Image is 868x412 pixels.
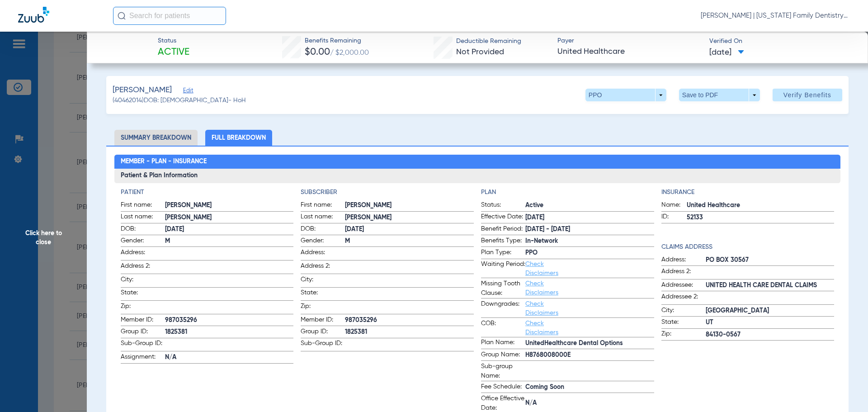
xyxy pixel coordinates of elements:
[165,225,294,234] span: [DATE]
[525,280,558,296] a: Check Disclaimers
[525,248,654,258] span: PPO
[773,89,842,101] button: Verify Benefits
[661,292,706,304] span: Addressee 2:
[121,248,165,260] span: Address:
[118,12,126,20] img: Search Icon
[661,200,687,211] span: Name:
[709,37,854,46] span: Verified On
[706,330,835,340] span: 84130-0567
[456,37,521,46] span: Deductible Remaining
[165,201,294,210] span: [PERSON_NAME]
[687,213,835,223] span: 52133
[345,201,474,210] span: [PERSON_NAME]
[481,236,525,247] span: Benefits Type:
[525,383,654,392] span: Coming Soon
[158,36,189,46] span: Status
[301,288,345,300] span: State:
[706,306,835,316] span: [GEOGRAPHIC_DATA]
[301,200,345,211] span: First name:
[165,327,294,337] span: 1825381
[525,398,654,408] span: N/A
[345,327,474,337] span: 1825381
[330,49,369,57] span: / $2,000.00
[823,369,868,412] iframe: Chat Widget
[661,329,706,340] span: Zip:
[301,212,345,223] span: Last name:
[481,188,654,197] h4: Plan
[113,85,172,96] span: [PERSON_NAME]
[661,267,706,279] span: Address 2:
[301,275,345,287] span: City:
[661,212,687,223] span: ID:
[121,188,294,197] h4: Patient
[114,130,198,146] li: Summary Breakdown
[301,188,474,197] h4: Subscriber
[165,237,294,246] span: M
[113,7,226,25] input: Search for patients
[301,315,345,326] span: Member ID:
[481,338,525,349] span: Plan Name:
[121,200,165,211] span: First name:
[661,188,835,197] app-breakdown-title: Insurance
[481,279,525,298] span: Missing Tooth Clause:
[525,320,558,336] a: Check Disclaimers
[121,302,165,314] span: Zip:
[121,288,165,300] span: State:
[481,248,525,259] span: Plan Type:
[301,224,345,235] span: DOB:
[706,256,835,265] span: PO BOX 30567
[121,261,165,274] span: Address 2:
[301,327,345,338] span: Group ID:
[706,281,835,290] span: UNITED HEALTH CARE DENTAL CLAIMS
[205,130,272,146] li: Full Breakdown
[456,48,504,56] span: Not Provided
[121,275,165,287] span: City:
[305,47,330,57] span: $0.00
[121,212,165,223] span: Last name:
[301,236,345,247] span: Gender:
[301,248,345,260] span: Address:
[165,213,294,223] span: [PERSON_NAME]
[701,11,850,20] span: [PERSON_NAME] | [US_STATE] Family Dentistry
[301,302,345,314] span: Zip:
[121,224,165,235] span: DOB:
[706,318,835,327] span: UT
[121,236,165,247] span: Gender:
[557,46,702,57] span: United Healthcare
[525,261,558,276] a: Check Disclaimers
[661,242,835,252] h4: Claims Address
[114,169,841,183] h3: Patient & Plan Information
[345,225,474,234] span: [DATE]
[679,89,760,101] button: Save to PDF
[121,315,165,326] span: Member ID:
[345,213,474,223] span: [PERSON_NAME]
[661,306,706,317] span: City:
[525,237,654,246] span: In-Network
[783,91,831,99] span: Verify Benefits
[165,353,294,362] span: N/A
[481,350,525,361] span: Group Name:
[525,201,654,210] span: Active
[121,352,165,363] span: Assignment:
[481,299,525,317] span: Downgrades:
[481,382,525,393] span: Fee Schedule:
[481,224,525,235] span: Benefit Period:
[481,362,525,381] span: Sub-group Name:
[305,36,369,46] span: Benefits Remaining
[481,319,525,337] span: COB:
[121,327,165,338] span: Group ID:
[525,225,654,234] span: [DATE] - [DATE]
[18,7,49,23] img: Zuub Logo
[121,339,165,351] span: Sub-Group ID:
[345,237,474,246] span: M
[113,96,246,105] span: (40462014) DOB: [DEMOGRAPHIC_DATA] - HoH
[114,155,841,169] h2: Member - Plan - Insurance
[525,301,558,316] a: Check Disclaimers
[661,255,706,266] span: Address:
[525,213,654,223] span: [DATE]
[525,339,654,348] span: UnitedHealthcare Dental Options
